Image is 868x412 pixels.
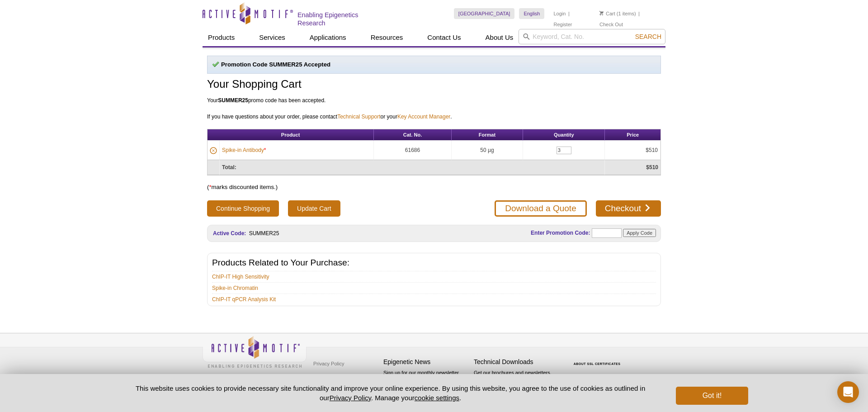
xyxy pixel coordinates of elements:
[337,113,380,121] a: Technical Support
[519,8,544,19] a: English
[638,8,640,19] li: |
[599,8,636,19] li: (1 items)
[212,273,269,281] a: ChIP-IT High Sensitivity
[397,113,450,121] a: Key Account Manager
[676,387,748,405] button: Got it!
[646,164,658,170] strong: $510
[212,259,656,267] h2: Products Related to Your Purchase:
[218,97,248,104] strong: SUMMER25
[596,200,661,217] a: Checkout
[553,10,566,17] a: Login
[422,29,466,46] a: Contact Us
[383,358,469,366] h4: Epigenetic News
[553,21,572,28] a: Register
[254,29,291,46] a: Services
[383,369,469,400] p: Sign up for our monthly newsletter highlighting recent publications in the field of epigenetics.
[599,21,623,28] a: Check Out
[452,141,523,160] td: 50 µg
[530,230,590,236] label: Enter Promotion Code:
[212,230,246,237] label: Active Code:
[304,29,352,46] a: Applications
[554,132,574,137] span: Quantity
[207,96,661,129] div: Your promo code has been accepted. If you have questions about your order, please contact or your .
[297,11,387,27] h2: Enabling Epigenetics Research
[249,230,281,237] li: SUMMER25
[479,132,495,137] span: Format
[574,362,621,365] a: ABOUT SSL CERTIFICATES
[207,200,279,217] button: Continue Shopping
[568,8,570,19] li: |
[212,284,258,292] a: Spike-in Chromatin
[564,349,632,369] table: Click to Verify - This site chose Symantec SSL for secure e-commerce and confidential communicati...
[627,132,639,137] span: Price
[311,357,346,370] a: Privacy Policy
[203,333,307,370] img: Active Motif,
[623,229,656,237] input: Apply Code
[415,394,459,402] button: cookie settings
[635,33,661,40] span: Search
[207,183,661,191] p: ( marks discounted items.)
[222,164,236,170] strong: Total:
[599,10,615,17] a: Cart
[207,78,661,91] h1: Your Shopping Cart
[403,132,422,137] span: Cat. No.
[222,146,264,154] a: Spike-in Antibody
[203,29,240,46] a: Products
[495,200,586,217] a: Download a Quote
[632,33,664,41] button: Search
[365,29,409,46] a: Resources
[311,370,359,384] a: Terms & Conditions
[281,132,300,137] span: Product
[374,141,452,160] td: 61686
[454,8,515,19] a: [GEOGRAPHIC_DATA]
[330,394,371,402] a: Privacy Policy
[605,141,660,160] td: $510
[480,29,519,46] a: About Us
[837,381,859,403] div: Open Intercom Messenger
[474,369,560,392] p: Get our brochures and newsletters, or request them by mail.
[599,11,604,15] img: Your Cart
[212,295,276,303] a: ChIP-IT qPCR Analysis Kit
[519,29,665,44] input: Keyword, Cat. No.
[474,358,560,366] h4: Technical Downloads
[212,61,656,69] p: Promotion Code SUMMER25 Accepted
[120,384,661,403] p: This website uses cookies to provide necessary site functionality and improve your online experie...
[288,200,340,217] input: Update Cart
